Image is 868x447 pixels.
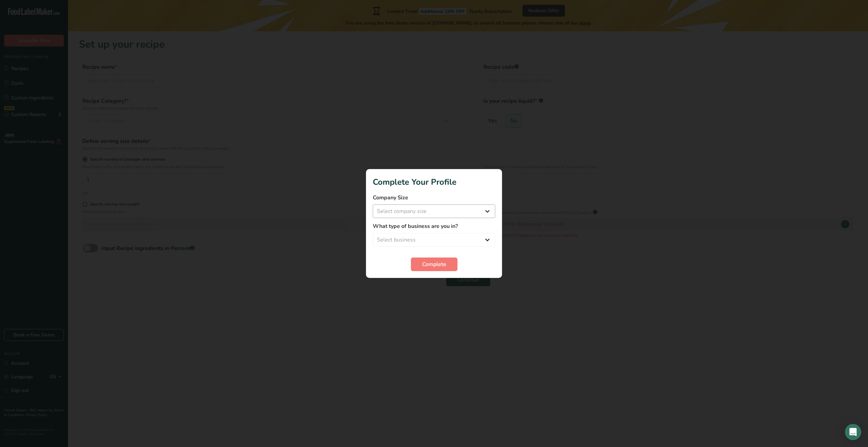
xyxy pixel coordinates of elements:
label: Company Size [373,194,495,202]
button: Complete [411,258,457,271]
div: Open Intercom Messenger [845,424,861,440]
label: What type of business are you in? [373,222,495,230]
span: Complete [422,260,446,268]
h1: Complete Your Profile [373,176,495,188]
